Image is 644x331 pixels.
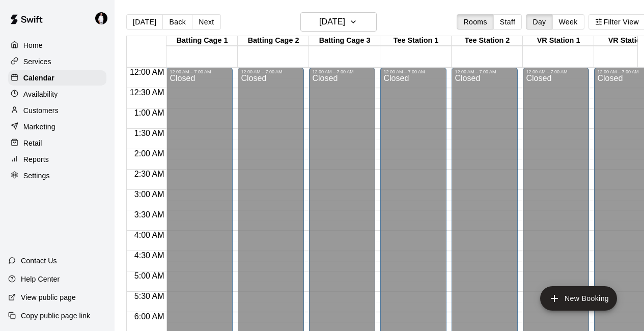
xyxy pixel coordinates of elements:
[132,149,167,158] span: 2:00 AM
[126,14,163,30] button: [DATE]
[23,122,55,132] p: Marketing
[8,119,106,134] a: Marketing
[23,171,50,181] p: Settings
[127,68,167,76] span: 12:00 AM
[132,210,167,219] span: 3:30 AM
[95,12,107,24] img: Travis Hamilton
[132,251,167,260] span: 4:30 AM
[23,57,51,67] p: Services
[23,40,43,50] p: Home
[23,154,49,164] p: Reports
[380,36,452,46] div: Tee Station 1
[8,54,106,69] a: Services
[309,36,380,46] div: Batting Cage 3
[8,152,106,167] a: Reports
[455,69,515,74] div: 12:00 AM – 7:00 AM
[457,14,493,30] button: Rooms
[132,170,167,178] span: 2:30 AM
[238,36,309,46] div: Batting Cage 2
[8,168,106,183] a: Settings
[162,14,192,30] button: Back
[526,69,586,74] div: 12:00 AM – 7:00 AM
[300,12,377,32] button: [DATE]
[552,14,584,30] button: Week
[132,231,167,239] span: 4:00 AM
[21,292,76,302] p: View public page
[8,70,106,86] a: Calendar
[132,190,167,199] span: 3:00 AM
[21,311,90,321] p: Copy public page link
[8,103,106,118] a: Customers
[23,138,42,148] p: Retail
[383,69,443,74] div: 12:00 AM – 7:00 AM
[23,89,58,99] p: Availability
[493,14,522,30] button: Staff
[192,14,220,30] button: Next
[132,129,167,137] span: 1:30 AM
[132,271,167,280] span: 5:00 AM
[241,69,301,74] div: 12:00 AM – 7:00 AM
[312,69,372,74] div: 12:00 AM – 7:00 AM
[8,87,106,102] a: Availability
[319,15,345,29] h6: [DATE]
[93,8,115,29] div: Travis Hamilton
[540,286,617,311] button: add
[166,36,238,46] div: Batting Cage 1
[8,38,106,53] a: Home
[526,14,552,30] button: Day
[21,274,60,284] p: Help Center
[170,69,230,74] div: 12:00 AM – 7:00 AM
[132,108,167,117] span: 1:00 AM
[127,88,167,97] span: 12:30 AM
[523,36,594,46] div: VR Station 1
[23,105,59,116] p: Customers
[132,312,167,321] span: 6:00 AM
[8,135,106,151] a: Retail
[132,292,167,300] span: 5:30 AM
[21,256,57,266] p: Contact Us
[23,73,54,83] p: Calendar
[452,36,523,46] div: Tee Station 2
